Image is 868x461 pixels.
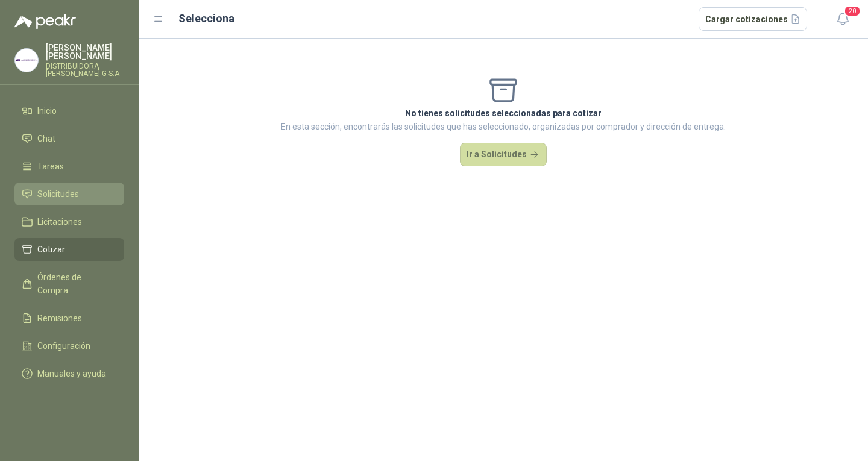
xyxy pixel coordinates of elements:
span: Chat [37,132,55,145]
button: Cargar cotizaciones [699,7,808,31]
a: Chat [14,127,124,150]
span: Inicio [37,104,57,118]
span: Configuración [37,339,90,353]
a: Configuración [14,334,124,357]
a: Inicio [14,99,124,122]
span: 20 [844,5,861,17]
span: Licitaciones [37,215,82,228]
a: Órdenes de Compra [14,266,124,302]
span: Remisiones [37,312,82,325]
span: Manuales y ayuda [37,367,106,380]
a: Tareas [14,155,124,178]
a: Cotizar [14,238,124,261]
span: Tareas [37,160,64,173]
a: Remisiones [14,307,124,330]
p: [PERSON_NAME] [PERSON_NAME] [46,43,124,60]
p: No tienes solicitudes seleccionadas para cotizar [281,107,726,120]
a: Solicitudes [14,183,124,205]
a: Licitaciones [14,210,124,233]
img: Logo peakr [14,14,76,29]
a: Manuales y ayuda [14,362,124,385]
span: Cotizar [37,243,65,256]
h2: Selecciona [178,10,234,27]
button: 20 [832,8,854,30]
p: En esta sección, encontrarás las solicitudes que has seleccionado, organizadas por comprador y di... [281,120,726,133]
span: Órdenes de Compra [37,271,113,297]
span: Solicitudes [37,187,79,201]
button: Ir a Solicitudes [460,143,547,167]
p: DISTRIBUIDORA [PERSON_NAME] G S.A [46,63,124,77]
img: Company Logo [15,49,38,72]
